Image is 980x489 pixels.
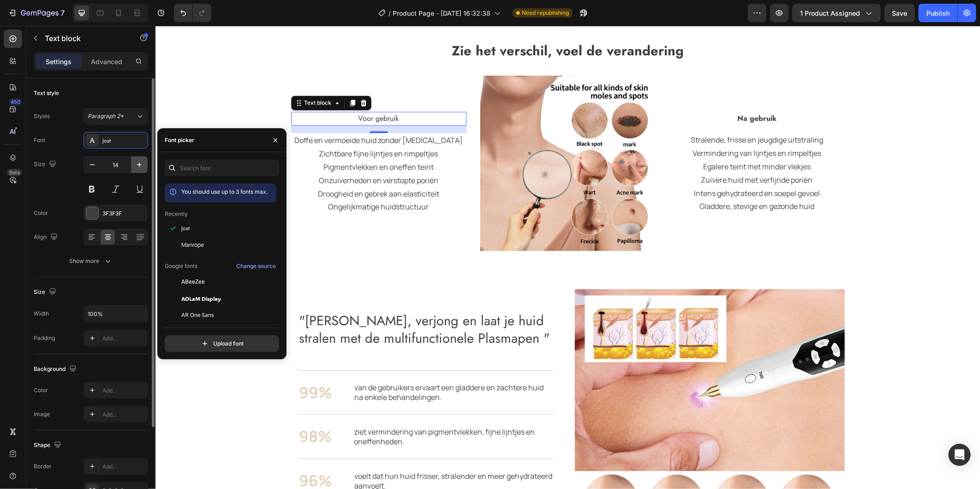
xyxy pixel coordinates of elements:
[70,256,113,266] div: Show more
[34,209,48,217] div: Color
[7,169,22,176] div: Beta
[34,386,48,394] div: Color
[181,188,268,195] span: You should use up to 3 fonts max.
[325,50,500,225] img: gempages_530379185214981236-fad6ef80-cae3-4073-8da6-a33537a0039d.jpg
[34,334,55,342] div: Padding
[199,357,397,376] p: van de gebruikers ervaart een gladdere en zachtere huid na enkele behandelingen.
[515,134,688,148] p: Egalere teint met minder vlekjes
[102,209,146,218] div: 3F3F3F
[144,286,397,321] p: "[PERSON_NAME], verjong en laat je huid stralen met de multifunctionele Plasmapen "
[147,73,178,81] div: Text block
[102,463,146,471] div: Add...
[45,33,123,44] p: Text block
[236,262,276,270] div: Change source
[34,439,63,452] div: Shape
[137,108,310,121] p: Doffe en vermoeide huid zonder [MEDICAL_DATA]
[800,8,860,18] span: 1 product assigned
[34,410,50,418] div: Image
[84,305,148,322] input: Auto
[892,9,908,17] span: Save
[102,334,146,343] div: Add...
[515,161,688,174] p: Intens gehydrateerd en soepel gevoel
[34,158,58,171] div: Size
[60,7,65,18] p: 7
[165,136,194,144] div: Font picker
[181,294,221,303] span: ADLaM Display
[34,136,45,144] div: Font
[102,387,146,395] div: Add...
[515,107,688,121] p: Stralende, frisse en jeugdige uitstraling
[137,148,310,161] p: Onzuiverheden en verstopte poriën
[102,411,146,419] div: Add...
[174,4,211,22] div: Undo/Redo
[143,286,398,322] h2: Rich Text Editor. Editing area: main
[582,87,621,98] span: Na gebruik
[34,363,78,376] div: Background
[515,148,688,161] p: Zuivere huid met verfijnde poriën
[46,57,72,66] p: Settings
[181,241,204,249] span: Manrope
[34,253,148,269] button: Show more
[515,174,688,187] p: Gladdere, stevige en gezonde huid
[792,4,881,22] button: 1 product assigned
[137,174,310,188] p: Ongelijkmatige huidstructuur
[199,446,397,465] p: voelt dat hun huid frisser, stralender en meer gehydrateerd aanvoelt.
[919,4,957,22] button: Publish
[34,231,60,244] div: Align
[102,137,146,145] div: Jost
[91,57,122,66] p: Advanced
[181,311,214,319] span: AR One Sans
[137,121,310,135] p: Zichtbare fijne lijntjes en rimpeltjes
[199,401,397,421] p: ziet vermindering van pigmentvlekken, fijne lijntjes en oneffenheden.
[165,335,279,352] button: Upload font
[393,8,490,18] span: Product Page - [DATE] 16:32:38
[181,224,190,233] span: Jost
[144,401,177,421] p: 98%
[515,121,688,134] p: Vermindering van lijntjes en rimpeltjes
[388,8,391,18] span: /
[144,357,177,377] p: 99%
[34,286,58,298] div: Size
[522,9,569,17] span: Need republishing
[926,8,950,18] div: Publish
[34,310,49,318] div: Width
[9,98,22,106] div: 450
[4,4,69,22] button: 7
[137,135,310,148] p: Pigmentvlekken en oneffen teint
[165,262,197,270] p: Google fonts
[34,112,50,120] div: Styles
[155,26,980,489] iframe: Design area
[949,444,971,466] div: Open Intercom Messenger
[165,160,279,176] input: Search font
[203,87,244,98] span: Voor gebruik
[34,89,59,97] div: Text style
[144,445,177,465] p: 96%
[88,112,124,120] span: Paragraph 2*
[84,108,148,125] button: Paragraph 2*
[200,339,244,348] div: Upload font
[236,261,276,272] button: Change source
[34,462,52,471] div: Border
[181,278,205,286] span: ABeeZee
[884,4,915,22] button: Save
[165,210,188,218] p: Recently
[137,161,310,175] p: Droogheid en gebrek aan elasticiteit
